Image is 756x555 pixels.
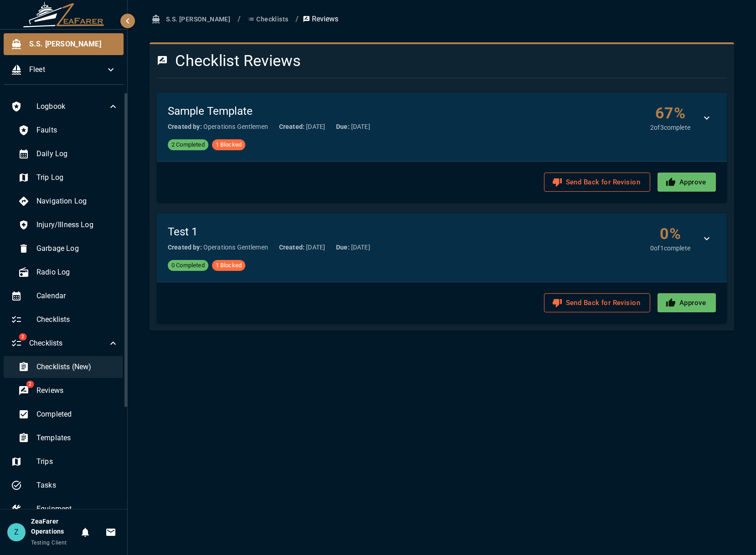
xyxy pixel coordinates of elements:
div: Fleet [4,59,124,81]
button: Checklists [244,11,292,28]
div: Checklists [4,309,126,331]
div: Trips [4,451,126,473]
div: Checklists (New) [11,356,126,378]
strong: Due: [336,123,350,130]
span: 2 [26,381,34,388]
span: 1 Blocked [212,140,245,149]
strong: Created: [279,244,305,251]
span: Checklists [36,314,119,325]
button: Send Back for Revision [544,173,650,192]
img: ZeaFarer Logo [23,2,105,27]
button: Invitations [102,523,120,541]
div: Logbook [4,96,126,117]
span: 2 [19,333,26,341]
button: Notifications [76,523,94,541]
p: 0 of 1 complete [650,244,690,253]
button: S.S. [PERSON_NAME] [150,11,234,28]
div: Templates [11,427,126,449]
p: Reviews [303,14,339,25]
li: / [238,14,241,25]
p: [DATE] [279,122,325,131]
strong: Created by: [168,123,202,130]
span: Logbook [36,101,108,112]
span: Radio Log [36,267,119,278]
h4: Checklist Reviews [157,51,631,71]
p: Operations Gentlemen [168,243,268,252]
span: Testing Client [31,540,67,546]
div: S.S. [PERSON_NAME] [4,33,124,55]
strong: Created by: [168,244,202,251]
span: Templates [36,433,119,443]
div: 2Reviews [11,380,126,402]
div: Calendar [4,285,126,307]
strong: Created: [279,123,305,130]
span: Injury/Illness Log [36,219,119,230]
span: 2 Completed [168,140,208,149]
button: Approve [658,293,716,312]
span: Navigation Log [36,196,119,207]
div: Z [7,523,26,541]
span: S.S. [PERSON_NAME] [29,39,116,50]
div: Tasks [4,474,126,496]
p: [DATE] [279,243,325,252]
button: Approve [658,173,716,192]
h2: Test 1 [168,224,197,239]
span: Calendar [36,290,119,301]
div: Equipment [4,498,126,520]
span: Completed [36,409,119,420]
span: Checklists [29,338,108,349]
div: 2Checklists [4,332,126,354]
p: Operations Gentlemen [168,122,268,131]
h4: 67 % [650,104,690,123]
h4: 0 % [650,224,690,244]
span: Faults [36,125,119,136]
h6: ZeaFarer Operations [31,517,76,537]
div: Injury/Illness Log [11,214,126,236]
strong: Due: [336,244,350,251]
p: [DATE] [336,243,370,252]
div: Faults [11,119,126,141]
span: 1 Blocked [212,261,245,270]
span: Reviews [36,385,119,396]
span: Trip Log [36,172,119,183]
p: 2 of 3 complete [650,123,690,132]
span: Fleet [29,64,105,75]
span: Garbage Log [36,243,119,254]
div: Daily Log [11,143,126,165]
p: [DATE] [336,122,370,131]
span: 0 Completed [168,261,208,270]
h2: Sample Template [168,104,253,118]
span: Checklists (New) [36,362,119,372]
span: Trips [36,456,119,467]
div: Navigation Log [11,190,126,212]
div: Garbage Log [11,238,126,260]
span: Equipment [36,504,119,514]
div: Trip Log [11,167,126,188]
span: Daily Log [36,148,119,159]
li: / [295,14,299,25]
div: Radio Log [11,261,126,283]
button: Send Back for Revision [544,293,650,312]
div: Completed [11,403,126,425]
span: Tasks [36,480,119,491]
